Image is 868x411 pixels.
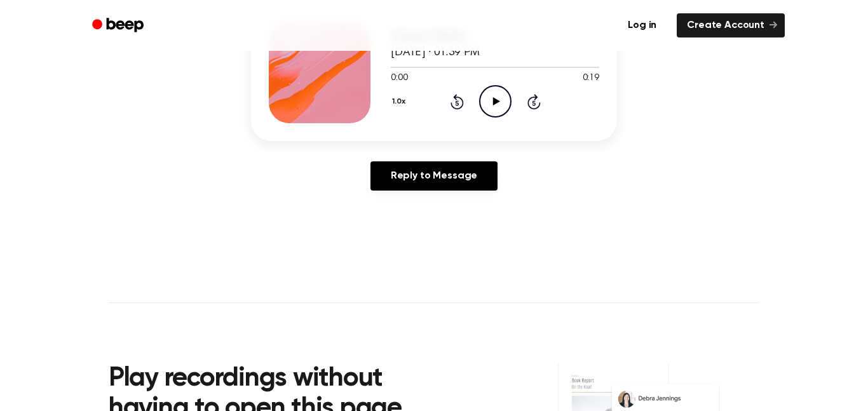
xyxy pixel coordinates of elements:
[677,13,785,37] a: Create Account
[391,91,410,112] button: 1.0x
[370,161,498,191] a: Reply to Message
[615,11,669,40] a: Log in
[83,13,155,38] a: Beep
[391,47,480,58] span: [DATE] · 01:39 PM
[391,72,407,85] span: 0:00
[583,72,599,85] span: 0:19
